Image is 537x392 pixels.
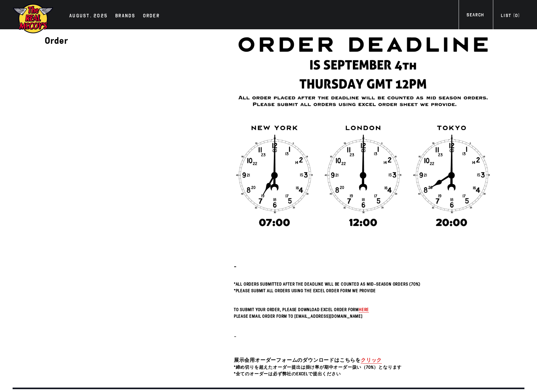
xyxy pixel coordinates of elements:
a: AUGUST. 2025 [66,12,111,21]
div: Brands [115,12,135,21]
a: here [359,306,369,313]
strong: - [234,262,237,270]
span: Please email Order Form to [EMAIL_ADDRESS][DOMAIN_NAME] [234,313,363,319]
span: - [234,332,237,340]
span: here [359,306,369,312]
h1: Order [45,32,209,49]
span: *全てのオーダーは必ず弊社のExcelで提出ください [234,371,341,377]
img: mccoys-exhibition [13,3,54,34]
span: *Please submit all orders using the Excel Order Form we provide [234,287,376,293]
span: *締め切りを超えたオーダー提出は掛け率が期中オーダー扱い（70%）となります [234,364,402,370]
span: To submit your order, please download Excel Order Form [234,306,359,312]
span: *All orders submitted after the deadline will be counted as Mid-Season Orders (70%) [234,281,421,287]
a: List (0) [493,12,528,21]
span: 0 [515,13,518,18]
a: Search [459,12,492,20]
a: Order [140,12,163,21]
span: 展示会用オーダーフォームのダウンロードはこちらを [234,356,361,363]
div: Search [466,12,484,20]
div: Order [143,12,160,21]
div: AUGUST. 2025 [69,12,108,21]
div: List ( ) [501,12,520,21]
a: クリック [361,356,382,364]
